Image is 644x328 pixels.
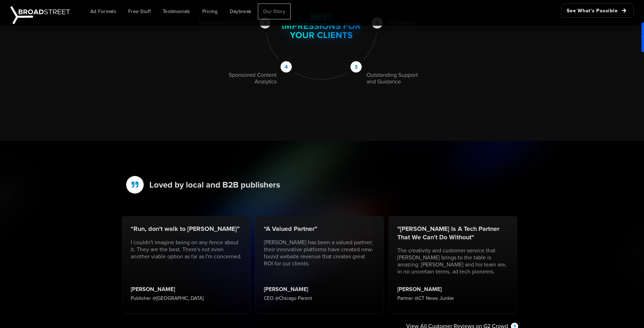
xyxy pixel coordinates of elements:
a: Pricing [197,4,223,19]
p: [PERSON_NAME] has been a valued partner; their innovative platforms have created new-found websit... [264,239,375,267]
h2: “A Valued Partner” [264,225,375,233]
p: Publisher @[GEOGRAPHIC_DATA] [131,295,203,302]
p: I couldn't imagine being on any fence about it. They are the best. There's not even another viabl... [131,239,242,260]
h2: Loved by local and B2B publishers [126,176,518,194]
p: Partner @CT News Junkie [397,295,454,302]
span: Testimonials [163,8,190,15]
h2: “Run, don't walk to [PERSON_NAME]” [131,225,242,233]
span: Free Stuff [128,8,151,15]
p: CEO @Chicago Parent [264,295,312,302]
h2: "[PERSON_NAME] Is A Tech Partner That We Can't Do Without" [397,225,508,241]
a: Free Stuff [123,4,156,19]
a: Daybreak [225,4,256,19]
h3: [PERSON_NAME] [264,285,312,293]
span: Pricing [202,8,218,15]
h3: [PERSON_NAME] [131,285,203,293]
a: Our Story [258,4,291,19]
a: Testimonials [157,4,196,19]
img: Broadstreet | The Ad Manager for Small Publishers [11,6,70,24]
span: Our Story [263,8,285,15]
span: Daybreak [230,8,251,15]
span: Ad Formats [90,8,116,15]
h3: [PERSON_NAME] [397,285,454,293]
a: See What's Possible [561,4,633,18]
p: The creativity and customer service that [PERSON_NAME] brings to the table is amazing. [PERSON_NA... [397,247,508,275]
a: Ad Formats [85,4,122,19]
